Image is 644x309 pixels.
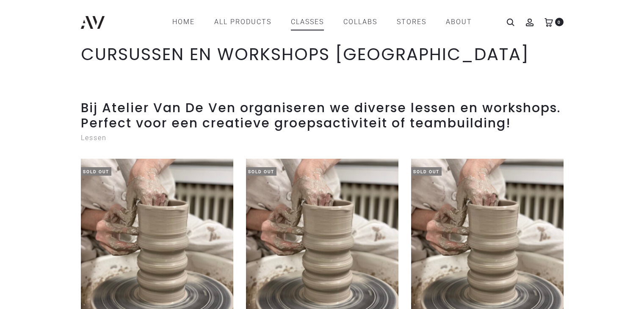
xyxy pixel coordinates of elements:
span: Sold Out [81,167,111,176]
a: 0 [544,18,553,26]
a: All products [214,15,271,29]
a: STORES [397,15,426,29]
a: CLASSES [291,15,324,29]
a: COLLABS [343,15,377,29]
h1: CURSUSSEN EN WORKSHOPS [GEOGRAPHIC_DATA] [81,44,564,64]
a: ABOUT [446,15,472,29]
span: Sold Out [411,167,442,176]
a: Home [172,15,195,29]
span: Sold Out [246,167,276,176]
span: 0 [555,18,564,26]
p: Lessen [81,131,564,145]
h2: Bij Atelier Van De Ven organiseren we diverse lessen en workshops. Perfect voor een creatieve gro... [81,100,564,131]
